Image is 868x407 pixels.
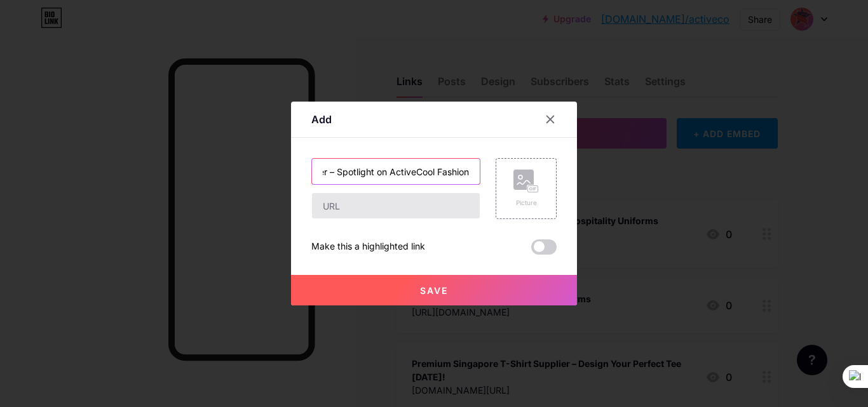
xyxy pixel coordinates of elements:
input: URL [312,193,480,218]
button: Save [291,275,577,305]
input: Title [312,159,480,184]
span: Save [420,285,448,296]
div: Picture [513,198,539,208]
div: Make this a highlighted link [311,239,425,255]
div: Add [311,112,332,127]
